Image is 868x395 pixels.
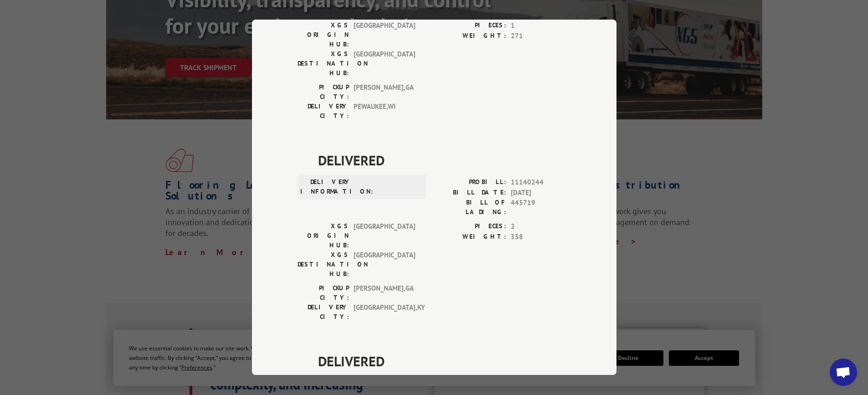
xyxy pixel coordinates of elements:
span: [GEOGRAPHIC_DATA] [354,250,415,279]
label: XGS DESTINATION HUB: [298,250,349,279]
label: PROBILL: [434,177,506,188]
span: [GEOGRAPHIC_DATA] [354,21,415,49]
label: XGS ORIGIN HUB: [298,221,349,250]
span: 11140244 [511,177,571,188]
a: Open chat [830,359,857,386]
label: XGS DESTINATION HUB: [298,49,349,78]
span: [GEOGRAPHIC_DATA] [354,221,415,250]
span: [DATE] [511,188,571,198]
span: PEWAUKEE , WI [354,102,415,121]
label: BILL DATE: [434,188,506,198]
label: WEIGHT: [434,232,506,242]
span: [GEOGRAPHIC_DATA] , KY [354,303,415,322]
span: [PERSON_NAME] , GA [354,82,415,102]
label: DELIVERY INFORMATION: [300,177,352,196]
label: WEIGHT: [434,31,506,41]
label: DELIVERY CITY: [298,102,349,121]
label: PIECES: [434,221,506,232]
label: PICKUP CITY: [298,283,349,303]
span: DELIVERED [318,351,571,371]
label: PIECES: [434,21,506,31]
span: 445719 [511,198,571,217]
label: XGS ORIGIN HUB: [298,21,349,49]
label: BILL OF LADING: [434,198,506,217]
label: DELIVERY CITY: [298,303,349,322]
span: 2 [511,221,571,232]
span: DELIVERED [318,150,571,170]
label: PICKUP CITY: [298,82,349,102]
span: [GEOGRAPHIC_DATA] [354,49,415,78]
span: [PERSON_NAME] , GA [354,283,415,303]
span: 271 [511,31,571,41]
span: 1 [511,21,571,31]
span: 358 [511,232,571,242]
